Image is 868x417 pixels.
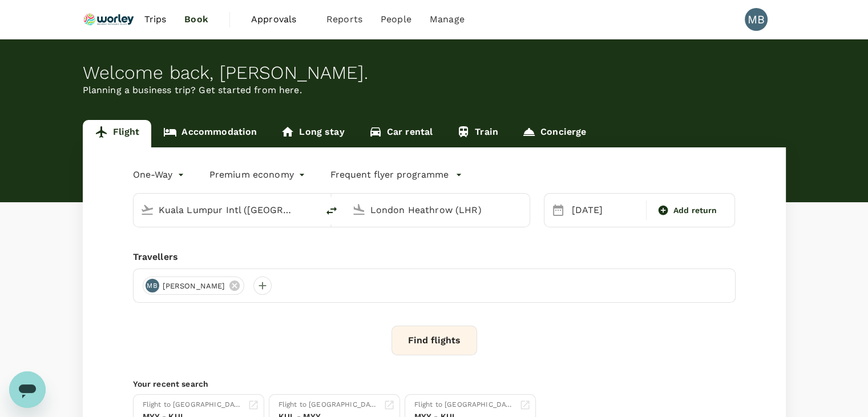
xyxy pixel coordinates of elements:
p: Your recent search [133,378,736,390]
div: [DATE] [567,199,644,222]
div: Flight to [GEOGRAPHIC_DATA] [278,399,379,411]
a: Concierge [510,120,598,147]
div: MB [146,279,159,292]
a: Flight [83,120,152,147]
button: Open [310,209,312,211]
input: Going to [370,201,506,219]
span: Reports [326,13,362,26]
a: Car rental [357,120,445,147]
div: Flight to [GEOGRAPHIC_DATA] [143,399,243,411]
a: Accommodation [151,120,269,147]
span: People [381,13,411,26]
p: Planning a business trip? Get started from here. [83,83,786,97]
input: Depart from [159,201,294,219]
span: [PERSON_NAME] [156,280,232,292]
button: Open [522,209,524,211]
p: Frequent flyer programme [330,168,449,182]
div: MB [745,8,768,31]
img: Ranhill Worley Sdn Bhd [83,7,135,32]
div: Welcome back , [PERSON_NAME] . [83,62,786,83]
a: Train [445,120,510,147]
iframe: Button to launch messaging window [9,371,46,408]
div: Travellers [133,250,736,264]
button: Frequent flyer programme [330,168,462,182]
div: One-Way [133,166,187,184]
a: Long stay [269,120,356,147]
span: Approvals [251,13,308,26]
span: Add return [673,205,717,216]
div: MB[PERSON_NAME] [143,276,245,295]
span: Book [184,13,208,26]
div: Flight to [GEOGRAPHIC_DATA] [414,399,515,411]
div: Premium economy [209,166,308,184]
button: Find flights [391,326,477,355]
span: Trips [144,13,166,26]
span: Manage [430,13,465,26]
button: delete [318,197,345,224]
